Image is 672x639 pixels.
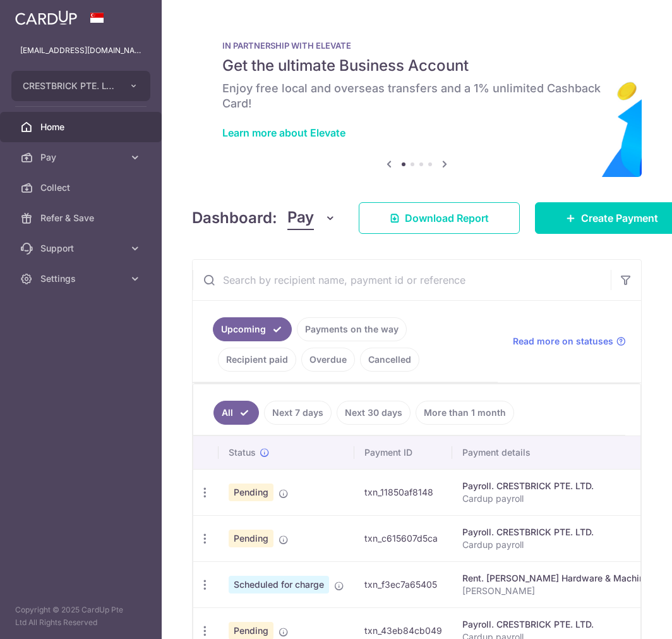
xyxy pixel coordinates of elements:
[229,576,329,593] span: Scheduled for charge
[20,44,141,57] p: [EMAIL_ADDRESS][DOMAIN_NAME]
[222,126,345,139] a: Learn more about Elevate
[222,56,611,76] h5: Get the ultimate Business Account
[222,81,611,111] h6: Enjoy free local and overseas transfers and a 1% unlimited Cashback Card!
[354,561,452,607] td: txn_f3ec7a65405
[581,210,658,226] span: Create Payment
[192,20,642,177] img: Renovation banner
[213,401,259,425] a: All
[416,401,514,425] a: More than 1 month
[360,348,419,372] a: Cancelled
[337,401,411,425] a: Next 30 days
[264,401,332,425] a: Next 7 days
[287,206,336,230] button: Pay
[513,335,626,348] a: Read more on statuses
[229,530,273,547] span: Pending
[222,40,611,51] p: IN PARTNERSHIP WITH ELEVATE
[15,10,77,25] img: CardUp
[301,348,355,372] a: Overdue
[297,317,407,341] a: Payments on the way
[40,181,124,194] span: Collect
[405,210,489,226] span: Download Report
[193,260,611,300] input: Search by recipient name, payment id or reference
[213,317,292,341] a: Upcoming
[40,272,124,285] span: Settings
[40,121,124,133] span: Home
[354,469,452,515] td: txn_11850af8148
[229,446,256,459] span: Status
[192,207,277,229] h4: Dashboard:
[354,515,452,561] td: txn_c615607d5ca
[229,484,273,501] span: Pending
[11,71,150,101] button: CRESTBRICK PTE. LTD.
[513,335,613,348] span: Read more on statuses
[287,206,314,230] span: Pay
[218,348,296,372] a: Recipient paid
[40,151,124,164] span: Pay
[23,80,116,92] span: CRESTBRICK PTE. LTD.
[354,436,452,469] th: Payment ID
[359,202,520,234] a: Download Report
[40,212,124,224] span: Refer & Save
[40,242,124,255] span: Support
